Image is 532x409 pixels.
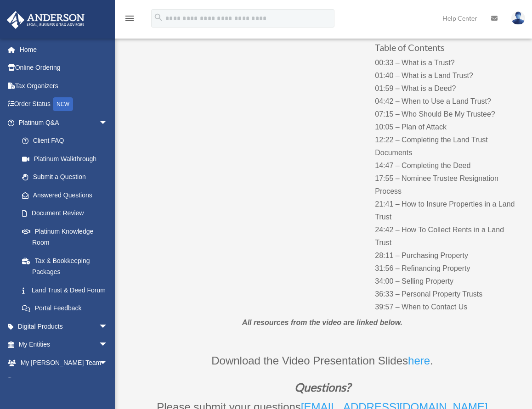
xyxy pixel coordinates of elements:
i: menu [124,13,135,24]
a: My Documentsarrow_drop_down [6,372,122,390]
a: Answered Questions [13,186,122,204]
span: arrow_drop_down [99,336,117,354]
em: All resources from the video are linked below. [242,319,402,326]
em: Questions? [294,380,351,394]
a: Platinum Walkthrough [13,150,122,168]
a: Order StatusNEW [6,95,122,114]
span: arrow_drop_down [99,317,117,336]
span: arrow_drop_down [99,353,117,372]
a: Tax Organizers [6,77,122,95]
span: arrow_drop_down [99,113,117,132]
span: arrow_drop_down [99,372,117,391]
i: search [153,12,164,22]
a: Client FAQ [13,132,122,150]
a: Platinum Knowledge Room [13,222,122,252]
a: Platinum Q&Aarrow_drop_down [6,113,122,132]
a: My [PERSON_NAME] Teamarrow_drop_down [6,353,122,372]
a: here [408,354,430,371]
a: menu [124,16,135,24]
div: NEW [53,97,73,111]
a: My Entitiesarrow_drop_down [6,336,122,354]
a: Digital Productsarrow_drop_down [6,317,122,336]
p: Download the Video Presentation Slides . [124,351,521,381]
a: Portal Feedback [13,299,122,318]
img: Anderson Advisors Platinum Portal [4,11,87,29]
a: Document Review [13,204,122,223]
a: Submit a Question [13,168,122,186]
a: Home [6,40,122,59]
h3: Table of Contents [375,43,520,56]
a: Online Ordering [6,59,122,77]
a: Land Trust & Deed Forum [13,281,117,299]
p: 00:33 – What is a Trust? 01:40 – What is a Land Trust? 01:59 – What is a Deed? 04:42 – When to Us... [375,56,520,314]
a: Tax & Bookkeeping Packages [13,252,122,281]
img: User Pic [511,11,525,25]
